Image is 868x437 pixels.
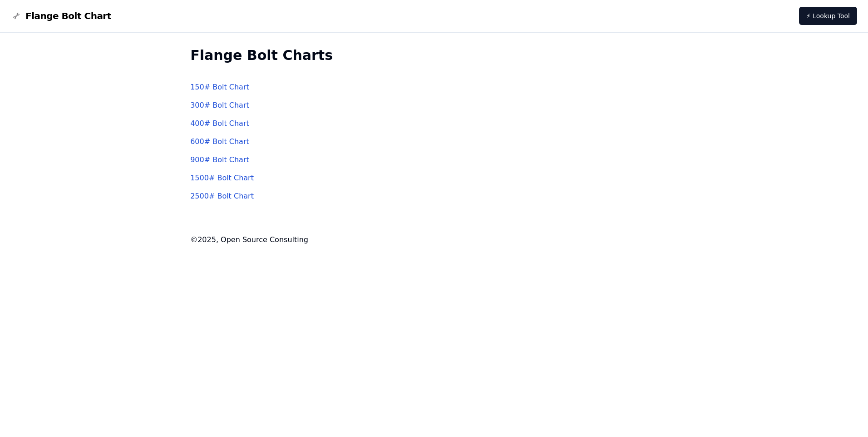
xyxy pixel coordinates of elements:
[190,47,678,64] h2: Flange Bolt Charts
[11,10,111,22] a: Flange Bolt Chart LogoFlange Bolt Chart
[190,192,254,200] a: 2500# Bolt Chart
[190,155,249,164] a: 900# Bolt Chart
[190,174,254,182] a: 1500# Bolt Chart
[25,10,111,22] span: Flange Bolt Chart
[190,137,249,146] a: 600# Bolt Chart
[190,83,249,91] a: 150# Bolt Chart
[11,10,22,21] img: Flange Bolt Chart Logo
[799,7,857,25] a: ⚡ Lookup Tool
[190,119,249,128] a: 400# Bolt Chart
[190,101,249,109] a: 300# Bolt Chart
[190,234,678,245] footer: © 2025 , Open Source Consulting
